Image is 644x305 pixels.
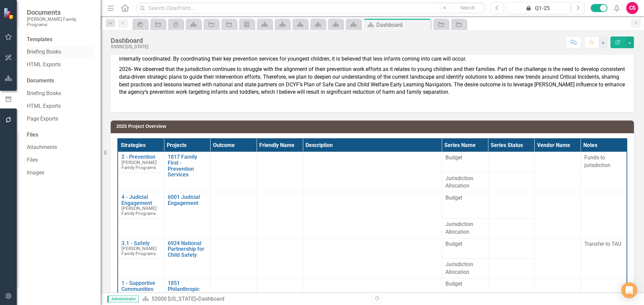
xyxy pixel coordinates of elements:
[168,280,207,298] a: 1851 Philanthropic Partnerships
[584,154,624,169] p: Funds to jurisdiction
[488,238,534,258] td: Double-Click to Edit
[198,296,224,302] div: Dashboard
[27,131,94,139] div: Files
[121,280,161,292] a: 1 - Supportive Communities
[626,2,638,14] button: CS
[27,169,94,177] a: Images
[116,124,631,129] h3: 2025 Project Overview
[168,154,207,177] a: 1817 Family First - Prevention Services
[27,16,94,27] small: [PERSON_NAME] Family Programs
[442,278,488,305] td: Double-Click to Edit
[581,192,627,238] td: Double-Click to Edit
[119,48,626,64] p: 2025- I observe that the jurisdiction as had difficulty in aligning their prevention work especia...
[168,240,207,258] a: 6924 National Partnership for Child Safety
[121,246,157,256] span: [PERSON_NAME] Family Programs
[27,156,94,164] a: Files
[445,194,485,202] span: Budget
[111,44,149,49] div: 53000 [US_STATE]
[621,282,637,298] div: Open Intercom Messenger
[107,296,139,302] span: Administrator
[121,206,157,216] span: [PERSON_NAME] Family Programs
[27,115,94,123] a: Page Exports
[442,192,488,219] td: Double-Click to Edit
[27,90,94,97] a: Briefing Books
[442,238,488,258] td: Double-Click to Edit
[508,4,568,12] div: Q1-25
[505,2,570,14] button: Q1-25
[27,144,94,151] a: Attachments
[445,175,485,190] span: Jurisdiction Allocation
[27,36,94,44] div: Templates
[584,240,624,248] p: Transfer to TAU
[27,8,94,16] span: Documents
[488,258,534,278] td: Double-Click to Edit
[376,21,429,29] div: Dashboard
[121,292,157,302] span: [PERSON_NAME] Family Programs
[488,278,534,305] td: Double-Click to Edit
[442,152,488,172] td: Double-Click to Edit
[27,77,94,85] div: Documents
[581,152,627,192] td: Double-Click to Edit
[445,261,485,276] span: Jurisdiction Allocation
[488,218,534,238] td: Double-Click to Edit
[445,221,485,236] span: Jurisdiction Allocation
[152,296,196,302] a: 53000 [US_STATE]
[136,2,486,14] input: Search ClearPoint...
[442,172,488,192] td: Double-Click to Edit
[445,154,485,162] span: Budget
[27,102,94,110] a: HTML Exports
[119,64,626,96] p: 2026- We observed that the jurisdiction continues to struggle with the alignment of their prevent...
[121,194,161,206] a: 4 - Judicial Engagement
[442,218,488,238] td: Double-Click to Edit
[27,61,94,69] a: HTML Exports
[3,7,15,19] img: ClearPoint Strategy
[142,295,367,303] div: »
[488,192,534,219] td: Double-Click to Edit
[121,154,161,160] a: 2 - Prevention
[121,240,161,246] a: 3.1 - Safety
[168,194,207,206] a: 6001 Judicial Engagement
[461,5,475,10] span: Search
[121,160,157,170] span: [PERSON_NAME] Family Programs
[488,152,534,172] td: Double-Click to Edit
[111,37,149,44] div: Dashboard
[488,172,534,192] td: Double-Click to Edit
[445,280,485,288] span: Budget
[445,240,485,248] span: Budget
[27,48,94,56] a: Briefing Books
[442,258,488,278] td: Double-Click to Edit
[451,3,484,13] button: Search
[581,238,627,278] td: Double-Click to Edit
